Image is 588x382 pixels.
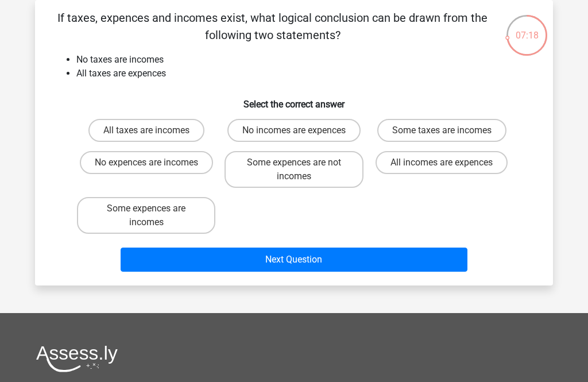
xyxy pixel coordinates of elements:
div: 07:18 [505,14,548,43]
label: Some expences are incomes [77,197,215,234]
label: Some taxes are incomes [377,119,506,142]
button: Next Question [121,248,468,272]
label: All incomes are expences [376,151,508,174]
label: All taxes are incomes [88,119,204,142]
p: If taxes, expences and incomes exist, what logical conclusion can be drawn from the following two... [53,9,492,44]
h6: Select the correct answer [53,90,535,110]
li: All taxes are expences [76,67,535,80]
label: No incomes are expences [227,119,361,142]
img: Assessly logo [36,345,118,372]
label: Some expences are not incomes [225,151,363,188]
li: No taxes are incomes [76,53,535,67]
label: No expences are incomes [80,151,213,174]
